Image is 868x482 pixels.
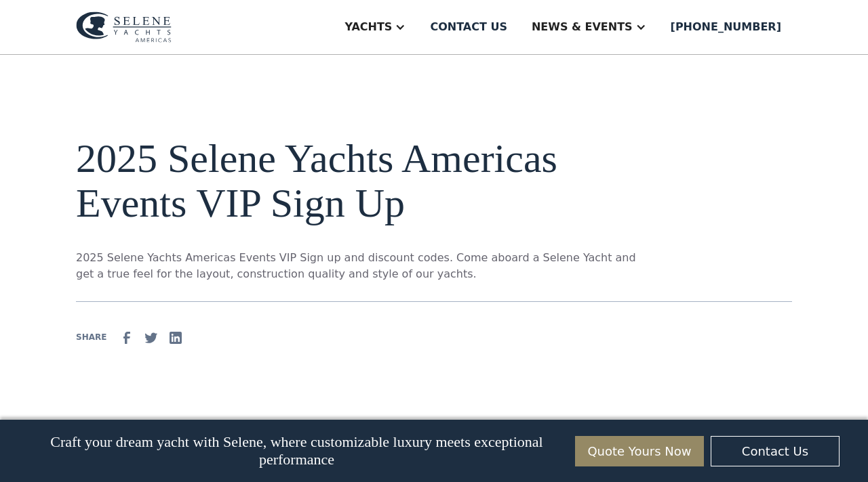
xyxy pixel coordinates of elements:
[76,12,172,43] img: logo
[575,436,704,466] a: Quote Yours Now
[76,331,106,343] div: SHARE
[28,433,565,468] p: Craft your dream yacht with Selene, where customizable luxury meets exceptional performance
[143,330,159,346] img: Twitter
[711,436,840,466] a: Contact Us
[430,19,507,35] div: Contact us
[76,136,640,225] h1: 2025 Selene Yachts Americas Events VIP Sign Up
[76,250,640,282] p: 2025 Selene Yachts Americas Events VIP Sign up and discount codes. Come aboard a Selene Yacht and...
[532,19,633,35] div: News & EVENTS
[344,19,392,35] div: Yachts
[119,330,135,346] img: facebook
[671,19,781,35] div: [PHONE_NUMBER]
[167,330,184,346] img: Linkedin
